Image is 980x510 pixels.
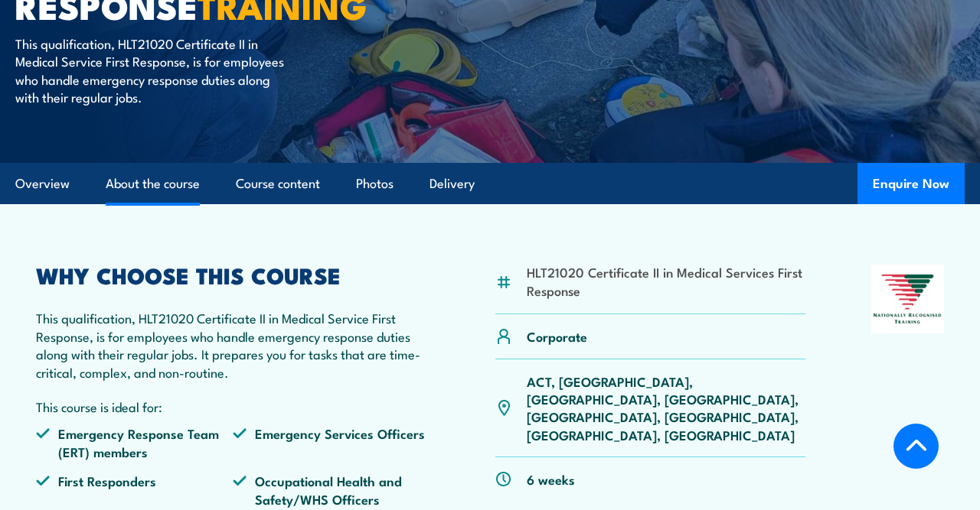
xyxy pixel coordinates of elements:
li: Emergency Services Officers [233,424,430,460]
p: ACT, [GEOGRAPHIC_DATA], [GEOGRAPHIC_DATA], [GEOGRAPHIC_DATA], [GEOGRAPHIC_DATA], [GEOGRAPHIC_DATA... [527,372,805,444]
p: This course is ideal for: [36,398,430,415]
li: Occupational Health and Safety/WHS Officers [233,472,430,508]
p: 6 weeks [527,470,575,488]
a: About the course [106,164,200,204]
p: Corporate [527,327,587,345]
a: Overview [15,164,70,204]
li: First Responders [36,472,233,508]
a: Delivery [430,164,475,204]
img: Nationally Recognised Training logo. [871,265,944,333]
p: This qualification, HLT21020 Certificate II in Medical Service First Response, is for employees w... [15,34,295,106]
button: Enquire Now [857,163,965,204]
a: Course content [236,164,320,204]
li: HLT21020 Certificate II in Medical Services First Response [527,263,805,299]
a: Photos [356,164,394,204]
p: This qualification, HLT21020 Certificate II in Medical Service First Response, is for employees w... [36,309,430,381]
li: Emergency Response Team (ERT) members [36,424,233,460]
h2: WHY CHOOSE THIS COURSE [36,265,430,284]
